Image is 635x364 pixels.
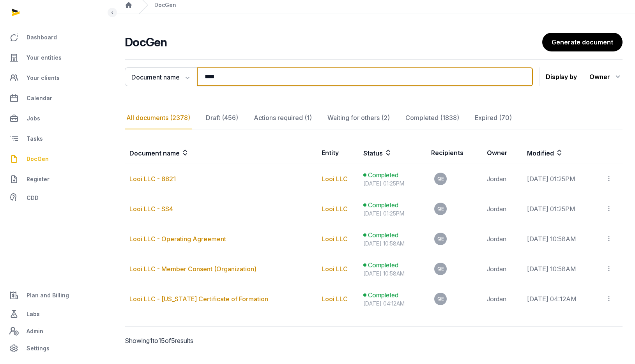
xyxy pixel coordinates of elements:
span: DocGen [27,154,49,164]
td: [DATE] 01:25PM [522,194,601,224]
span: QE [437,297,444,301]
td: Jordan [482,254,522,284]
span: Admin [27,327,43,336]
span: Labs [27,309,40,319]
a: Generate document [542,33,623,51]
span: Register [27,175,50,184]
span: 1 [150,337,152,345]
a: Looi LLC - [US_STATE] Certificate of Formation [129,295,268,303]
td: [DATE] 10:58AM [522,254,601,284]
a: Looi LLC [322,265,348,273]
div: [DATE] 04:12AM [363,300,422,307]
a: CDD [6,190,106,206]
div: All documents (2378) [125,107,192,129]
span: Completed [368,170,398,180]
a: Dashboard [6,28,106,47]
div: [DATE] 01:25PM [363,210,422,217]
span: 15 [158,337,165,345]
td: [DATE] 10:58AM [522,224,601,254]
a: Your clients [6,69,106,87]
span: Dashboard [27,33,57,42]
a: Looi LLC - 8821 [129,175,176,183]
span: Settings [27,344,50,353]
a: Labs [6,305,106,323]
p: Display by [546,71,577,83]
span: Tasks [27,134,43,143]
a: Calendar [6,89,106,108]
span: QE [437,237,444,241]
td: Jordan [482,164,522,194]
a: Looi LLC [322,205,348,213]
span: Your clients [27,73,60,83]
span: QE [437,177,444,181]
td: Jordan [482,224,522,254]
span: QE [437,267,444,271]
td: [DATE] 04:12AM [522,284,601,314]
a: Looi LLC [322,175,348,183]
a: Looi LLC [322,295,348,303]
h2: DocGen [125,35,542,49]
span: QE [437,207,444,211]
span: Plan and Billing [27,291,69,300]
a: Register [6,170,106,189]
td: [DATE] 01:25PM [522,164,601,194]
a: Looi LLC - Member Consent (Organization) [129,265,256,273]
a: Looi LLC - SS4 [129,205,173,213]
div: [DATE] 10:58AM [363,240,422,247]
a: Admin [6,323,106,339]
a: Settings [6,339,106,358]
span: Calendar [27,94,52,103]
th: Status [359,142,426,164]
div: Expired (70) [473,107,513,129]
span: CDD [27,193,39,203]
th: Document name [125,142,317,164]
div: DocGen [154,1,176,9]
th: Modified [522,142,623,164]
a: Looi LLC - Operating Agreement [129,235,226,243]
span: Completed [368,260,398,270]
th: Owner [482,142,522,164]
div: Draft (456) [204,107,240,129]
a: Jobs [6,109,106,128]
span: 5 [171,337,175,345]
a: Plan and Billing [6,286,106,305]
span: Jobs [27,114,40,123]
div: [DATE] 01:25PM [363,180,422,187]
div: Waiting for others (2) [326,107,391,129]
div: Owner [589,71,623,83]
div: Actions required (1) [252,107,313,129]
td: Jordan [482,194,522,224]
span: Completed [368,200,398,210]
div: Completed (1838) [404,107,461,129]
a: Your entities [6,48,106,67]
span: Completed [368,290,398,300]
td: Jordan [482,284,522,314]
button: Document name [125,67,197,86]
span: Completed [368,230,398,240]
a: Tasks [6,129,106,148]
span: Your entities [27,53,62,62]
th: Entity [317,142,359,164]
p: Showing to of results [125,327,240,355]
div: [DATE] 10:58AM [363,270,422,277]
th: Recipients [426,142,482,164]
nav: Tabs [125,107,623,129]
a: DocGen [6,150,106,168]
a: Looi LLC [322,235,348,243]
